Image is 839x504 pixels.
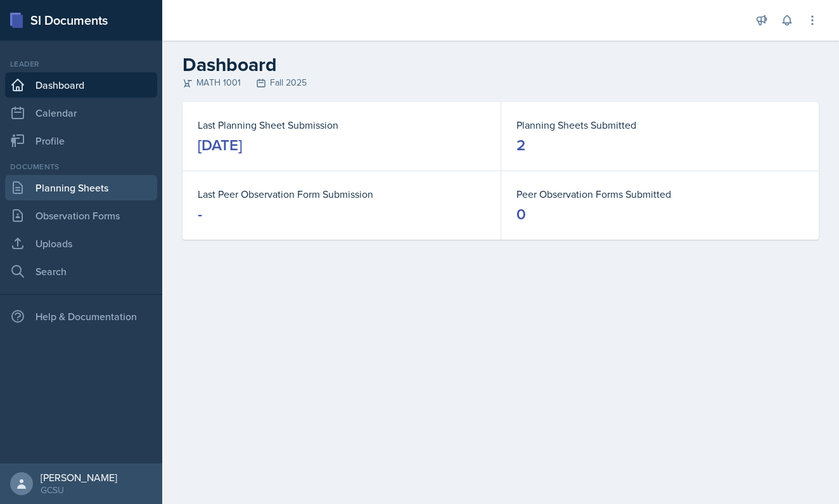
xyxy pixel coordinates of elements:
[5,58,157,70] div: Leader
[5,175,157,200] a: Planning Sheets
[516,204,526,224] div: 0
[516,186,804,202] dt: Peer Observation Forms Submitted
[5,259,157,284] a: Search
[5,231,157,256] a: Uploads
[41,471,117,484] div: [PERSON_NAME]
[198,117,485,132] dt: Last Planning Sheet Submission
[5,161,157,172] div: Documents
[5,128,157,153] a: Profile
[5,100,157,126] a: Calendar
[41,484,117,496] div: GCSU
[516,117,804,132] dt: Planning Sheets Submitted
[198,135,242,155] div: [DATE]
[5,203,157,228] a: Observation Forms
[5,304,157,329] div: Help & Documentation
[198,204,202,224] div: -
[5,72,157,98] a: Dashboard
[183,53,819,76] h2: Dashboard
[183,76,819,89] div: MATH 1001 Fall 2025
[516,135,525,155] div: 2
[198,186,485,202] dt: Last Peer Observation Form Submission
